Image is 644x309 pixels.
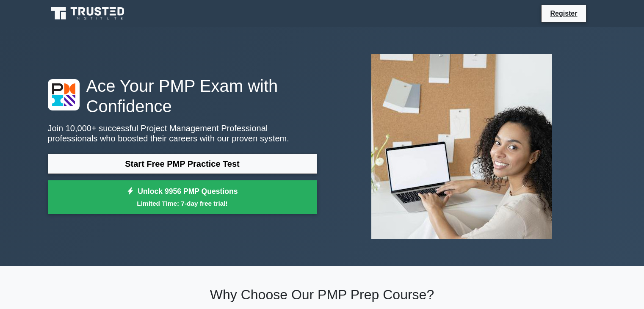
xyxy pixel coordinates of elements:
[48,154,317,174] a: Start Free PMP Practice Test
[48,123,317,143] p: Join 10,000+ successful Project Management Professional professionals who boosted their careers w...
[48,287,597,303] h2: Why Choose Our PMP Prep Course?
[58,199,307,208] small: Limited Time: 7-day free trial!
[48,180,317,214] a: Unlock 9956 PMP QuestionsLimited Time: 7-day free trial!
[48,76,317,116] h1: Ace Your PMP Exam with Confidence
[545,8,582,19] a: Register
